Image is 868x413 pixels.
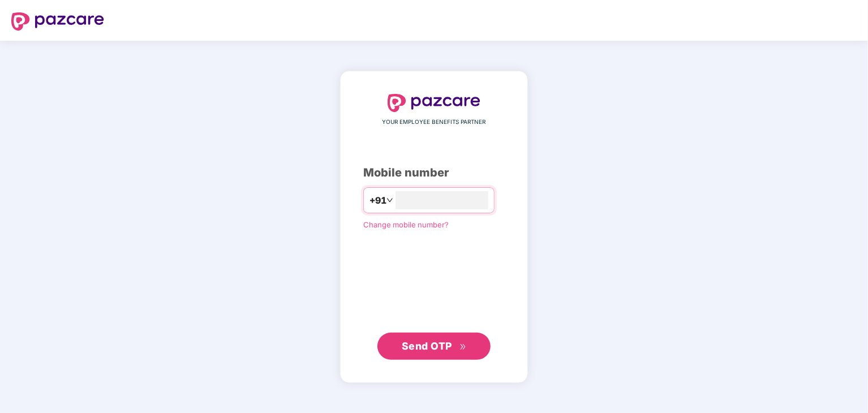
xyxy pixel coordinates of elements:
[11,12,104,31] img: logo
[383,118,486,127] span: YOUR EMPLOYEE BENEFITS PARTNER
[369,193,386,208] span: +91
[459,343,467,351] span: double-right
[363,164,505,182] div: Mobile number
[386,197,393,204] span: down
[377,333,491,360] button: Send OTPdouble-right
[388,94,480,112] img: logo
[402,340,452,352] span: Send OTP
[363,220,449,229] a: Change mobile number?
